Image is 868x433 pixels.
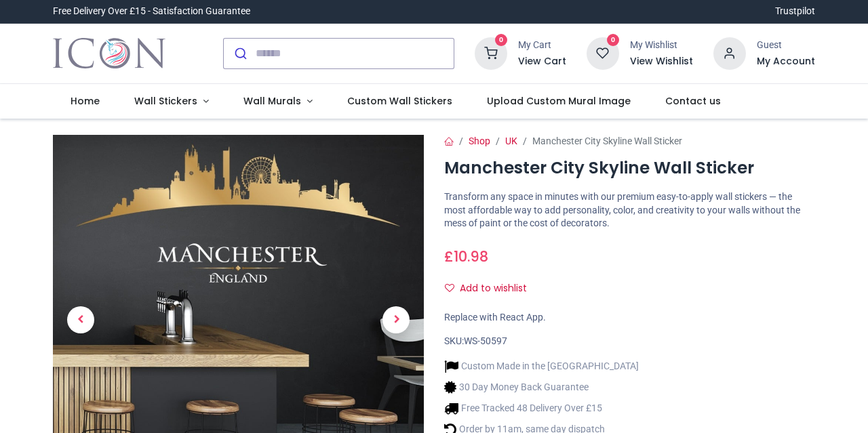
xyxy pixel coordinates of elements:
[347,94,452,108] span: Custom Wall Stickers
[587,47,619,58] a: 0
[475,47,507,58] a: 0
[469,136,490,146] a: Shop
[444,401,639,415] li: Free Tracked 48 Delivery Over £15
[134,94,197,108] span: Wall Stickers
[487,94,631,108] span: Upload Custom Mural Image
[607,34,620,47] sup: 0
[505,136,517,146] a: UK
[382,306,410,333] span: Next
[53,35,165,73] a: Logo of Icon Wall Stickers
[53,35,165,73] img: Icon Wall Stickers
[518,55,566,68] a: View Cart
[454,247,488,266] span: 10.98
[518,39,566,52] div: My Cart
[444,190,815,230] p: Transform any space in minutes with our premium easy-to-apply wall stickers — the most affordable...
[495,34,508,47] sup: 0
[53,5,250,18] div: Free Delivery Over £15 - Satisfaction Guarantee
[757,55,815,68] a: My Account
[665,94,721,108] span: Contact us
[226,84,330,119] a: Wall Murals
[444,335,815,348] div: SKU:
[117,84,226,119] a: Wall Stickers
[243,94,301,108] span: Wall Murals
[444,380,639,394] li: 30 Day Money Back Guarantee
[444,359,639,373] li: Custom Made in the [GEOGRAPHIC_DATA]
[775,5,815,18] a: Trustpilot
[224,39,256,68] button: Submit
[630,55,693,68] a: View Wishlist
[444,277,538,300] button: Add to wishlistAdd to wishlist
[67,306,94,333] span: Previous
[532,136,682,146] span: Manchester City Skyline Wall Sticker
[444,247,488,266] span: £
[464,335,507,346] span: WS-50597
[757,39,815,52] div: Guest
[444,157,815,180] h1: Manchester City Skyline Wall Sticker
[71,94,100,108] span: Home
[445,283,454,293] i: Add to wishlist
[630,39,693,52] div: My Wishlist
[444,311,815,325] div: Replace with React App.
